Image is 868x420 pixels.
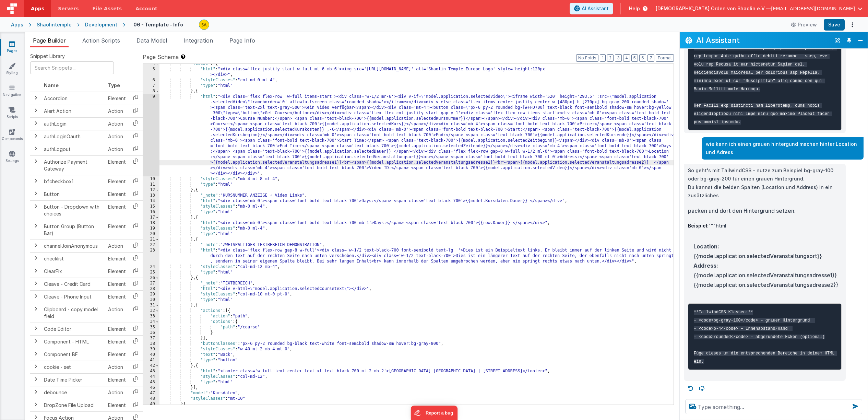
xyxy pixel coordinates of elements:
[105,335,129,348] td: Element
[411,406,457,420] iframe: Marker.io feedback button
[85,21,117,28] div: Development
[693,253,822,259] span: {{model.application.selectedVeranstaltungsort}}
[143,401,159,407] div: 49
[607,54,614,62] button: 2
[693,243,719,250] span: Location:
[656,5,771,12] span: [DEMOGRAPHIC_DATA] Orden von Shaolin e.V —
[133,22,183,27] h4: 06 - Template - Info
[105,265,129,278] td: Element
[143,325,159,330] div: 35
[41,240,105,252] td: channelJoinAnonymous
[41,155,105,175] td: Authorize Payment Gateway
[105,155,129,175] td: Element
[105,386,129,399] td: Action
[688,166,842,200] p: So geht's mit TailwindCSS – nutze zum Beispiel bg-gray-100 oder bg-gray-200 für einen grauen Hint...
[143,248,159,264] div: 23
[41,290,105,303] td: Cleave - Phone Input
[143,264,159,270] div: 24
[143,314,159,319] div: 33
[105,200,129,220] td: Element
[105,323,129,335] td: Element
[105,240,129,252] td: Action
[143,193,159,198] div: 13
[41,335,105,348] td: Component - HTML
[143,61,159,67] div: 4
[856,36,865,45] button: Close
[41,278,105,290] td: Cleave - Credit Card
[143,363,159,369] div: 42
[105,188,129,200] td: Element
[143,53,179,61] span: Page Schema
[693,281,839,288] span: {{model.application.selectedVeranstaltungsadresse2}}
[824,19,845,31] button: Save
[143,336,159,341] div: 37
[844,36,854,45] button: Toggle Pin
[105,117,129,130] td: Action
[639,54,646,62] button: 6
[105,278,129,290] td: Element
[30,61,114,74] input: Search Snippets ...
[108,82,120,88] span: Type
[143,89,159,94] div: 8
[143,341,159,347] div: 38
[694,310,837,364] code: **TailwindCSS Klassen:** - <code>bg-gray-100</code> – grauer Hintergrund - <code>p-4</code> – Inn...
[143,374,159,380] div: 44
[631,54,638,62] button: 5
[143,347,159,352] div: 39
[623,54,630,62] button: 4
[82,37,120,44] span: Action Scripts
[41,373,105,386] td: Date Time Picker
[143,83,159,89] div: 7
[693,272,839,288] span: {{model.application.selectedVeranstaltungsadresse1}}
[143,204,159,209] div: 15
[105,105,129,117] td: Action
[41,200,105,220] td: Button - Dropdown with choices
[143,390,159,396] div: 47
[143,380,159,385] div: 45
[143,270,159,275] div: 25
[41,399,105,411] td: DropZone File Upload
[833,36,842,45] button: New Chat
[41,143,105,155] td: authLogout
[105,175,129,188] td: Element
[143,94,159,176] div: 9
[771,5,855,12] span: [EMAIL_ADDRESS][DOMAIN_NAME]
[41,175,105,188] td: bfcheckbox1
[143,78,159,83] div: 6
[58,5,79,12] span: Servers
[576,54,598,62] button: No Folds
[847,20,857,30] button: Options
[41,130,105,143] td: authLoginOauth
[143,303,159,308] div: 31
[600,54,606,62] button: 1
[41,252,105,265] td: checklist
[41,265,105,278] td: ClearFix
[143,198,159,204] div: 14
[30,53,65,60] span: Snippet Library
[31,5,44,12] span: Apps
[143,187,159,193] div: 12
[41,323,105,335] td: Code Editor
[41,386,105,399] td: debounce
[143,352,159,358] div: 40
[183,37,213,44] span: Integration
[629,5,640,12] span: Help
[105,220,129,240] td: Element
[105,361,129,373] td: Action
[143,242,159,248] div: 22
[693,262,718,269] span: Address:
[143,396,159,401] div: 48
[688,222,842,230] p: """html
[41,348,105,361] td: Component BF
[143,308,159,314] div: 32
[105,130,129,143] td: Action
[105,290,129,303] td: Element
[41,92,105,105] td: Accordion
[688,206,842,370] div: packen und dort den Hintergrund setzen.
[143,226,159,231] div: 19
[41,303,105,323] td: Clipboard - copy model field
[37,21,72,28] div: Shaolintemple
[41,105,105,117] td: Alert Action
[105,373,129,386] td: Element
[143,286,159,292] div: 28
